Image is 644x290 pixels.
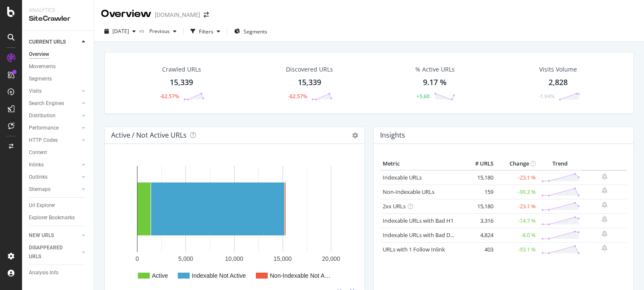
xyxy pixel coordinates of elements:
a: 2xx URLs [383,202,406,210]
span: Segments [244,28,267,35]
a: HTTP Codes [29,136,79,145]
th: Change [496,157,538,170]
div: Performance [29,124,59,133]
td: -14.7 % [496,213,538,228]
a: Explorer Bookmarks [29,213,88,222]
h4: Active / Not Active URLs [111,130,187,141]
div: -1.94% [538,93,554,100]
a: Movements [29,62,88,71]
iframe: Intercom live chat [615,261,636,282]
div: Visits [29,87,42,96]
div: +5.60 [417,93,430,100]
i: Options [352,133,358,138]
div: Filters [199,28,213,35]
div: bell-plus [602,173,608,180]
a: Analysis Info [29,268,88,277]
th: Metric [381,157,462,170]
div: Overview [101,7,151,21]
div: DISAPPEARED URLS [29,243,72,261]
div: Distribution [29,111,56,120]
text: Indexable Not Active [192,272,246,279]
div: 15,339 [298,77,321,88]
a: Indexable URLs with Bad H1 [383,217,454,224]
td: -8.0 % [496,228,538,242]
text: 5,000 [178,255,193,262]
a: Search Engines [29,99,79,108]
text: Active [152,272,168,279]
a: Distribution [29,111,79,120]
div: Discovered URLs [286,65,333,74]
div: 15,339 [170,77,193,88]
div: -62.57% [288,93,307,100]
div: Url Explorer [29,201,55,210]
a: Url Explorer [29,201,88,210]
div: CURRENT URLS [29,38,66,47]
td: -23.1 % [496,199,538,213]
span: vs [139,27,146,34]
a: Non-Indexable URLs [383,188,434,196]
div: Visits Volume [539,65,577,74]
button: Filters [187,25,224,38]
a: Indexable URLs with Bad Description [383,231,475,239]
div: Crawled URLs [162,65,201,74]
svg: A chart. [112,157,355,290]
a: DISAPPEARED URLS [29,243,79,261]
a: Content [29,148,88,157]
div: bell-plus [602,230,608,237]
th: Trend [538,157,582,170]
a: Overview [29,50,88,59]
div: Search Engines [29,99,64,108]
div: Overview [29,50,49,59]
td: -23.1 % [496,170,538,185]
a: Outlinks [29,173,79,182]
span: 2025 Sep. 23rd [112,28,129,35]
div: NEW URLS [29,231,54,240]
a: NEW URLS [29,231,79,240]
div: -62.57% [160,93,179,100]
h4: Insights [380,130,405,141]
div: HTTP Codes [29,136,58,145]
div: 2,828 [549,77,568,88]
text: 15,000 [274,255,292,262]
td: 3,316 [462,213,496,228]
div: bell-plus [602,187,608,194]
a: Segments [29,75,88,83]
div: Explorer Bookmarks [29,213,75,222]
div: 9.17 % [423,77,447,88]
div: bell-plus [602,202,608,208]
td: 159 [462,185,496,199]
span: Previous [146,28,170,35]
div: Movements [29,62,56,71]
div: [DOMAIN_NAME] [155,11,200,19]
div: arrow-right-arrow-left [204,12,209,18]
a: CURRENT URLS [29,38,79,47]
button: [DATE] [101,25,139,38]
div: Sitemaps [29,185,50,194]
div: Analysis Info [29,268,59,277]
div: SiteCrawler [29,14,87,24]
div: Outlinks [29,173,48,182]
a: Performance [29,124,79,133]
text: 0 [136,255,139,262]
a: Sitemaps [29,185,79,194]
div: Inlinks [29,160,44,169]
text: 10,000 [225,255,244,262]
a: Visits [29,87,79,96]
td: -93.1 % [496,242,538,257]
button: Segments [231,25,271,38]
div: Analytics [29,7,87,14]
text: 20,000 [322,255,340,262]
a: URLs with 1 Follow Inlink [383,246,445,253]
td: 403 [462,242,496,257]
td: -99.3 % [496,185,538,199]
div: bell-plus [602,216,608,223]
button: Previous [146,25,180,38]
a: Inlinks [29,160,79,169]
div: bell-plus [602,245,608,251]
text: Non-Indexable Not A… [270,272,330,279]
td: 15,180 [462,170,496,185]
div: Content [29,148,47,157]
td: 4,824 [462,228,496,242]
th: # URLS [462,157,496,170]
